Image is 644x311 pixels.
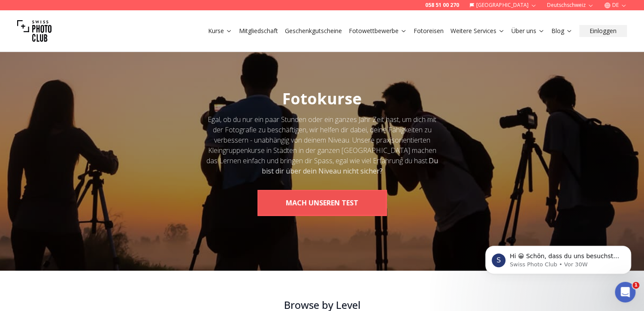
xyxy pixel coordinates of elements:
button: Einloggen [579,25,627,37]
a: Mitgliedschaft [239,27,278,35]
a: Kurse [208,27,232,35]
a: Über uns [511,27,544,35]
span: 1 [632,282,639,289]
a: Blog [551,27,572,35]
iframe: Intercom live chat [615,282,635,302]
button: Geschenkgutscheine [281,25,345,37]
a: Fotoreisen [414,27,444,35]
a: Weitere Services [450,27,505,35]
button: MACH UNSEREN TEST [257,190,387,216]
button: Kurse [205,25,236,37]
button: Über uns [508,25,548,37]
a: Geschenkgutscheine [285,27,342,35]
button: Mitgliedschaft [236,25,281,37]
a: Fotowettbewerbe [349,27,407,35]
div: Egal, ob du nur ein paar Stunden oder ein ganzes Jahr Zeit hast, um dich mit der Fotografie zu be... [206,114,439,176]
button: Blog [548,25,576,37]
button: Weitere Services [447,25,508,37]
button: Fotowettbewerbe [345,25,410,37]
a: 058 51 00 270 [425,2,459,9]
button: Fotoreisen [410,25,447,37]
img: Swiss photo club [17,14,51,48]
span: Fotokurse [282,88,362,109]
iframe: Intercom notifications Nachricht [472,228,644,288]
